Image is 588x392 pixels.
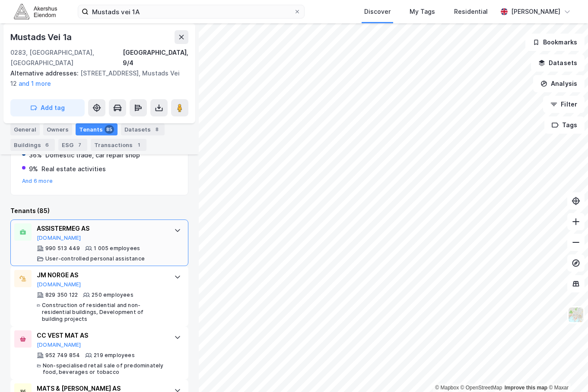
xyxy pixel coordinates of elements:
div: 8 [153,125,161,134]
button: And 6 more [22,178,53,185]
button: Tags [544,116,585,134]
span: Alternative addresses: [10,69,80,77]
div: 219 employees [94,352,135,359]
a: Mapbox [435,385,459,391]
div: Transactions [91,139,146,151]
img: akershus-eiendom-logo.9091f326c980b4bce74ccdd9f866810c.svg [14,4,57,19]
div: 990 513 449 [45,245,80,252]
div: 7 [75,141,84,149]
div: 829 350 122 [45,292,78,298]
div: 1 005 employees [94,245,140,252]
div: Domestic trade, car repair shop [45,150,140,160]
button: Filter [543,96,585,113]
div: My Tags [410,6,435,17]
div: Buildings [10,139,55,151]
div: 952 749 854 [45,352,80,359]
div: 250 employees [92,292,133,298]
div: [STREET_ADDRESS], Mustads Vei 12 [10,68,181,89]
div: 36% [29,150,42,160]
div: CC VEST MAT AS [37,330,165,341]
div: Datasets [121,123,165,135]
div: [GEOGRAPHIC_DATA], 9/4 [123,47,188,68]
a: OpenStreetMap [461,385,502,391]
div: 85 [105,125,114,134]
button: Datasets [531,54,585,72]
a: Improve this map [505,385,547,391]
div: ASSISTERMEG AS [37,223,165,234]
div: Non-specialised retail sale of predominately food, beverages or tobacco [43,362,165,376]
div: Construction of residential and non-residential buildings, Development of building projects [42,302,165,323]
div: 1 [134,141,143,149]
div: 0283, [GEOGRAPHIC_DATA], [GEOGRAPHIC_DATA] [10,47,123,68]
div: 9% [29,164,38,174]
div: Mustads Vei 1a [10,30,73,44]
button: [DOMAIN_NAME] [37,235,81,241]
div: Tenants (85) [10,206,188,216]
button: [DOMAIN_NAME] [37,281,81,288]
div: Kontrollprogram for chat [545,351,588,392]
div: Real estate activities [41,164,106,174]
div: Residential [454,6,488,17]
iframe: Chat Widget [545,351,588,392]
img: Z [568,307,584,323]
button: [DOMAIN_NAME] [37,342,81,348]
button: Analysis [533,75,585,92]
div: JM NORGE AS [37,270,165,280]
div: [PERSON_NAME] [511,6,560,17]
div: Discover [364,6,391,17]
div: General [10,123,40,135]
div: User-controlled personal assistance [45,255,145,262]
input: Search by address, cadastre, landlords, tenants or people [89,5,294,18]
div: Owners [43,123,72,135]
button: Add tag [10,99,85,116]
div: 6 [43,141,51,149]
div: ESG [58,139,87,151]
button: Bookmarks [525,34,585,51]
div: Tenants [76,123,118,135]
